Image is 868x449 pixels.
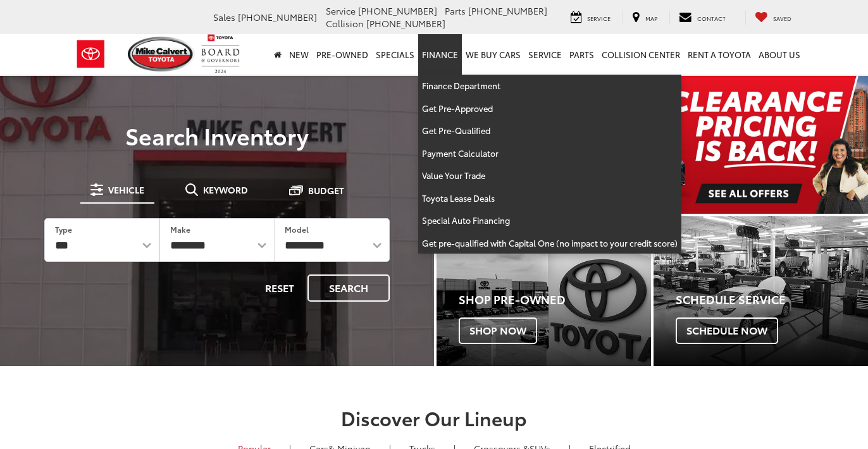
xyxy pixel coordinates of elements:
span: Sales [213,11,235,23]
a: Finance [418,34,462,75]
a: Toyota Lease Deals [418,187,681,210]
a: Schedule Service Schedule Now [654,216,868,366]
span: Keyword [203,185,248,194]
label: Type [55,224,72,235]
span: [PHONE_NUMBER] [468,4,547,17]
img: Mike Calvert Toyota [128,37,195,71]
a: Pre-Owned [313,34,372,75]
span: Schedule Now [676,317,778,344]
a: Contact [669,11,735,25]
h4: Shop Pre-Owned [459,293,651,306]
span: Contact [697,14,726,22]
a: Special Auto Financing [418,209,681,232]
a: Service [561,11,620,25]
span: Budget [308,186,344,195]
img: Toyota [67,34,115,75]
a: Home [270,34,285,75]
button: Reset [254,274,305,302]
a: Service [524,34,566,75]
a: Collision Center [598,34,684,75]
div: Toyota [654,216,868,366]
label: Model [285,224,309,235]
label: Make [170,224,190,235]
a: Payment Calculator [418,142,681,165]
a: Finance Department [418,75,681,97]
span: Collision [326,17,364,30]
span: [PHONE_NUMBER] [238,11,317,23]
span: Parts [445,4,466,17]
a: WE BUY CARS [462,34,524,75]
span: [PHONE_NUMBER] [358,4,437,17]
span: Map [645,14,657,22]
h2: Discover Our Lineup [73,407,795,428]
a: Parts [566,34,598,75]
a: Rent a Toyota [684,34,755,75]
a: Shop Pre-Owned Shop Now [437,216,651,366]
span: Saved [773,14,791,22]
h4: Schedule Service [676,293,868,306]
h3: Search Inventory [27,123,407,148]
a: Get pre-qualified with Capital One (no impact to your credit score) [418,232,681,254]
button: Search [307,274,390,302]
span: Shop Now [459,317,537,344]
span: Vehicle [108,185,144,194]
a: About Us [755,34,804,75]
a: Value Your Trade [418,164,681,187]
span: [PHONE_NUMBER] [366,17,445,30]
a: Get Pre-Qualified [418,120,681,142]
a: Specials [372,34,418,75]
a: New [285,34,313,75]
a: Get Pre-Approved [418,97,681,120]
a: Map [623,11,667,25]
span: Service [326,4,356,17]
span: Service [587,14,611,22]
a: My Saved Vehicles [745,11,801,25]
